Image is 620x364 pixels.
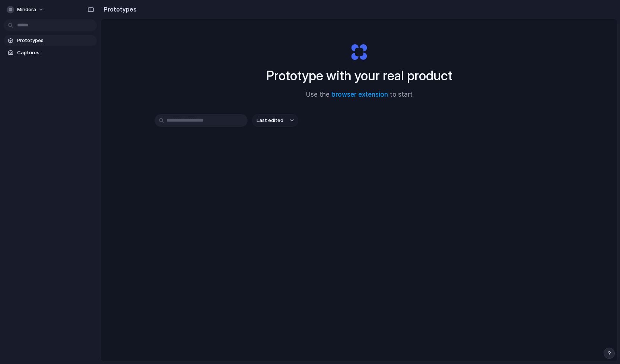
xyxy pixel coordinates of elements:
a: Prototypes [4,35,97,46]
a: browser extension [331,91,388,98]
span: Use the to start [306,90,413,100]
h1: Prototype with your real product [266,66,452,86]
button: Mindera [4,4,48,16]
span: Last edited [257,117,283,124]
button: Last edited [252,114,298,127]
a: Captures [4,47,97,58]
h2: Prototypes [101,5,137,14]
span: Mindera [17,6,36,13]
span: Captures [17,49,94,57]
span: Prototypes [17,37,94,44]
